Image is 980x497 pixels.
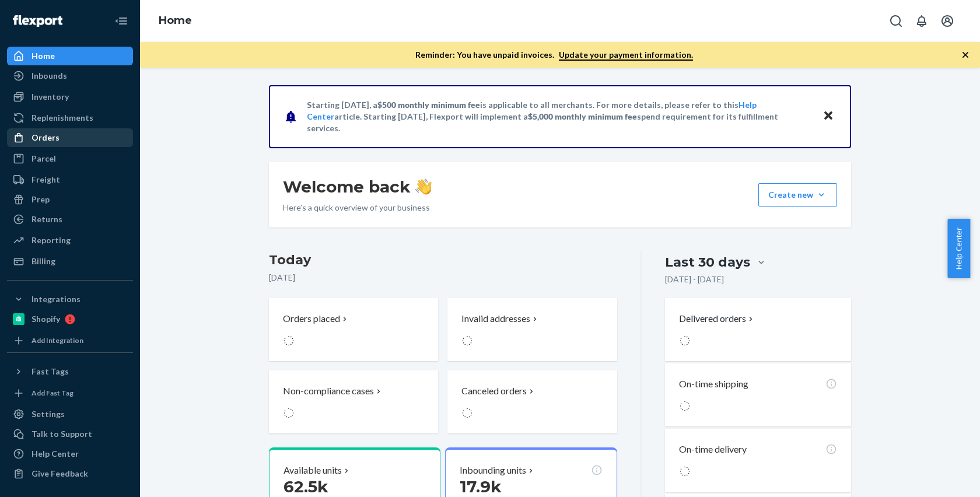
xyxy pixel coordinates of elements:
[32,468,88,480] div: Give Feedback
[307,99,811,134] p: Starting [DATE], a is applicable to all merchants. For more details, please refer to this article...
[32,132,60,143] div: Orders
[283,312,340,325] p: Orders placed
[32,293,80,305] div: Integrations
[7,66,133,85] a: Inbounds
[32,313,60,325] div: Shopify
[447,370,617,433] button: Canceled orders
[415,178,432,195] img: hand-wave emoji
[460,464,526,477] p: Inbounding units
[7,108,133,127] a: Replenishments
[159,14,192,27] a: Home
[269,251,617,269] h3: Today
[7,128,133,147] a: Orders
[283,202,432,213] p: Here’s a quick overview of your business
[679,443,747,456] p: On-time delivery
[283,477,328,496] span: 62.5k
[947,219,970,278] button: Help Center
[32,408,65,420] div: Settings
[7,252,133,271] a: Billing
[758,183,837,206] button: Create new
[7,425,133,443] button: Talk to Support
[447,298,617,361] button: Invalid addresses
[32,388,73,398] div: Add Fast Tag
[884,9,908,33] button: Open Search Box
[7,231,133,250] a: Reporting
[32,70,67,82] div: Inbounds
[32,194,50,205] div: Prep
[7,362,133,381] button: Fast Tags
[665,274,724,285] p: [DATE] - [DATE]
[415,49,693,61] p: Reminder: You have unpaid invoices.
[283,384,374,398] p: Non-compliance cases
[7,405,133,423] a: Settings
[7,210,133,229] a: Returns
[32,50,55,62] div: Home
[7,310,133,328] a: Shopify
[269,272,617,283] p: [DATE]
[32,91,69,103] div: Inventory
[910,9,933,33] button: Open notifications
[936,9,959,33] button: Open account menu
[7,87,133,106] a: Inventory
[32,428,92,440] div: Talk to Support
[110,9,133,33] button: Close Navigation
[679,377,748,391] p: On-time shipping
[149,4,201,38] ol: breadcrumbs
[269,298,438,361] button: Orders placed
[32,153,56,164] div: Parcel
[7,464,133,483] button: Give Feedback
[7,47,133,65] a: Home
[559,50,693,61] a: Update your payment information.
[821,108,836,125] button: Close
[32,213,62,225] div: Returns
[7,333,133,348] a: Add Integration
[7,190,133,209] a: Prep
[461,312,530,325] p: Invalid addresses
[32,448,79,460] div: Help Center
[7,444,133,463] a: Help Center
[269,370,438,433] button: Non-compliance cases
[7,170,133,189] a: Freight
[13,15,62,27] img: Flexport logo
[32,366,69,377] div: Fast Tags
[7,290,133,309] button: Integrations
[665,253,750,271] div: Last 30 days
[32,256,55,267] div: Billing
[528,111,637,121] span: $5,000 monthly minimum fee
[283,176,432,197] h1: Welcome back
[7,149,133,168] a: Parcel
[377,100,480,110] span: $500 monthly minimum fee
[32,112,93,124] div: Replenishments
[32,174,60,185] div: Freight
[461,384,527,398] p: Canceled orders
[460,477,502,496] span: 17.9k
[7,386,133,400] a: Add Fast Tag
[679,312,755,325] button: Delivered orders
[283,464,342,477] p: Available units
[32,335,83,345] div: Add Integration
[32,235,71,246] div: Reporting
